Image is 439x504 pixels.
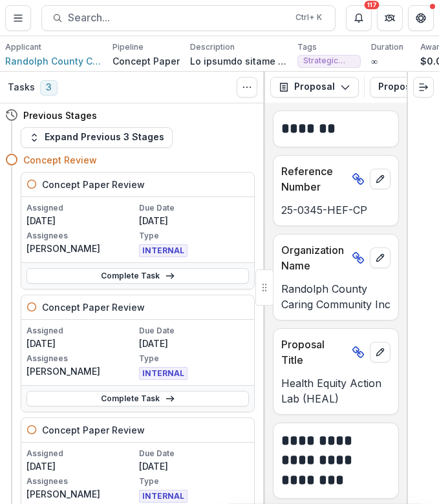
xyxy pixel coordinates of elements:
p: Health Equity Action Lab (HEAL) [281,375,391,406]
p: [PERSON_NAME] [27,242,136,255]
button: Expand Previous 3 Stages [21,127,173,148]
p: Randolph County Caring Community Inc [281,281,391,312]
p: Description [190,41,235,53]
h5: Concept Paper Review [42,300,145,314]
p: Assignees [27,476,136,487]
p: Duration [371,41,403,53]
h5: Concept Paper Review [42,178,145,191]
p: Due Date [139,448,249,459]
h4: Concept Review [23,153,97,167]
h4: Previous Stages [23,109,97,122]
p: [DATE] [27,337,136,350]
a: Complete Task [27,391,249,406]
span: Search... [68,12,288,24]
p: [DATE] [139,337,249,350]
a: Complete Task [27,268,249,284]
div: 117 [365,1,380,10]
p: Assignees [27,230,136,242]
p: Due Date [139,202,249,214]
p: Assigned [27,325,136,337]
p: Type [139,476,249,487]
p: ∞ [371,54,378,68]
p: Due Date [139,325,249,337]
button: Toggle Menu [5,5,31,31]
p: Assigned [27,448,136,459]
button: Toggle View Cancelled Tasks [237,77,257,98]
button: Notifications [346,5,372,31]
p: [DATE] [27,214,136,227]
h3: Tasks [8,81,35,94]
button: edit [370,342,391,362]
p: Reference Number [281,163,347,194]
p: 25-0345-HEF-CP [281,202,391,218]
h5: Concept Paper Review [42,423,145,437]
a: Randolph County Caring Community Inc [5,54,102,68]
span: INTERNAL [139,490,187,503]
button: Search... [41,5,336,31]
button: Get Help [408,5,434,31]
p: [DATE] [139,459,249,473]
p: Lo ipsumdo sitame consectetu adipis Elitsedd, ei tem in utlaboree dol Magnaa Enimad Minimv Qui (N... [190,54,287,68]
span: 3 [40,80,58,96]
div: Ctrl + K [293,10,325,25]
p: [PERSON_NAME] [27,487,136,501]
p: Applicant [5,41,41,53]
p: Type [139,353,249,364]
span: Strategic Relationships - Health Equity Fund [303,56,355,65]
p: Assigned [27,202,136,214]
p: Pipeline [112,41,144,53]
p: Concept Paper [112,54,180,68]
button: Partners [377,5,403,31]
button: Expand right [413,77,434,98]
p: Organization Name [281,242,347,273]
p: [DATE] [27,459,136,473]
p: Type [139,230,249,242]
button: edit [370,247,391,268]
p: Assignees [27,353,136,364]
p: [DATE] [139,214,249,227]
p: Proposal Title [281,337,347,368]
p: Tags [297,41,317,53]
p: [PERSON_NAME] [27,364,136,378]
button: Proposal [270,77,359,98]
span: INTERNAL [139,244,187,257]
span: INTERNAL [139,367,187,380]
button: edit [370,169,391,189]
